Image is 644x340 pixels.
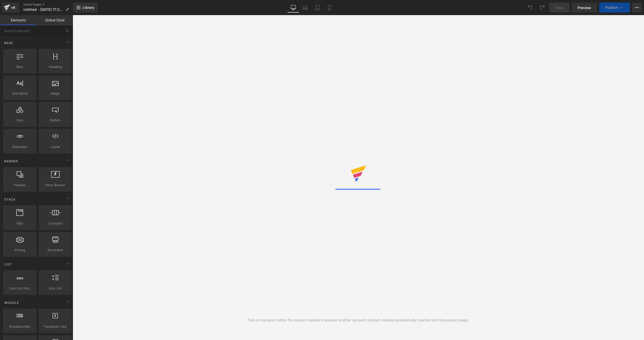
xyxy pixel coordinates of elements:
[599,3,630,13] button: Publish
[299,3,311,13] a: Laptop
[4,41,14,45] span: Base
[40,64,70,69] span: Heading
[40,286,70,291] span: Icon List
[40,118,70,123] span: Button
[605,6,618,10] span: Publish
[572,3,597,13] a: Preview
[10,4,16,11] div: v6
[5,286,35,291] span: Icon List Hoz
[5,221,35,226] span: Tabs
[578,5,591,10] span: Preview
[555,5,563,10] span: Save
[537,3,547,13] button: Redo
[248,317,469,323] div: Turn on dynamic button for product module to prevent another dynamic product module automatically...
[5,324,35,329] span: Breadcrumbs
[287,3,299,13] a: Desktop
[4,197,16,202] span: Stack
[83,5,94,10] span: Library
[311,3,324,13] a: Tablet
[40,324,70,329] span: Facebook Like
[5,144,35,149] span: Separator
[4,300,19,305] span: Module
[40,91,70,96] span: Image
[525,3,535,13] button: Undo
[4,262,12,267] span: List
[5,91,35,96] span: Text Block
[5,118,35,123] span: Icon
[36,15,73,25] a: Global Style
[5,247,35,253] span: Pricing
[4,159,19,164] span: Banner
[632,3,642,13] button: More
[40,182,70,188] span: Hero Banner
[5,182,35,188] span: Parallax
[324,3,336,13] a: Mobile
[23,8,63,12] span: Untitled - [DATE] 17:3:10
[40,144,70,149] span: Liquid
[5,64,35,69] span: Row
[73,3,98,13] a: New Library
[23,3,73,7] a: Home Pages
[40,221,70,226] span: Carousel
[2,3,19,13] a: v6
[40,247,70,253] span: Accordion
